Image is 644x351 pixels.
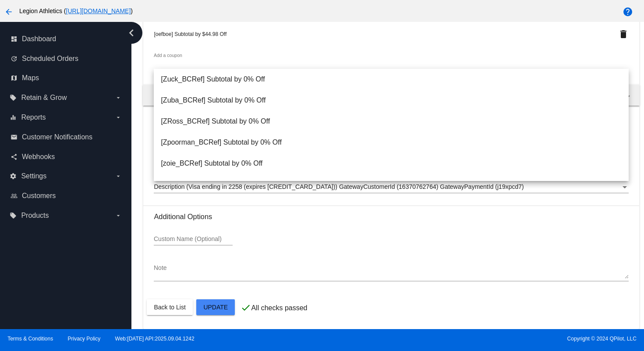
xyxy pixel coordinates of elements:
[10,173,17,180] i: settings
[124,26,138,40] i: chevron_left
[22,192,56,200] span: Customers
[623,7,633,17] mat-icon: help
[115,114,122,121] i: arrow_drop_down
[10,94,17,101] i: local_offer
[11,32,122,46] a: dashboard Dashboard
[21,94,67,102] span: Retain & Grow
[153,92,187,99] span: Order total
[241,302,251,313] mat-icon: check
[11,71,122,85] a: map Maps
[11,192,18,199] i: people_outline
[66,7,131,14] a: [URL][DOMAIN_NAME]
[22,74,39,82] span: Maps
[618,29,629,39] mat-icon: delete
[154,31,226,37] span: [oefboe] Subtotal by $44.98 Off
[21,113,46,121] span: Reports
[21,172,46,180] span: Settings
[203,304,228,311] span: Update
[154,183,524,190] span: Description (Visa ending in 2258 (expires [CREDIT_CARD_DATA])) GatewayCustomerId (16370762764) Ga...
[11,74,18,82] i: map
[154,236,233,243] input: Custom Name (Optional)
[22,55,78,63] span: Scheduled Orders
[115,94,122,101] i: arrow_drop_down
[11,52,122,66] a: update Scheduled Orders
[10,212,17,219] i: local_offer
[22,133,92,141] span: Customer Notifications
[251,304,307,312] p: All checks passed
[11,130,122,144] a: email Customer Notifications
[154,304,185,311] span: Back to List
[21,212,49,220] span: Products
[143,85,639,106] mat-expansion-panel-header: Order total 0.01
[161,111,621,132] span: [ZRoss_BCRef] Subtotal by 0% Off
[4,7,14,17] mat-icon: arrow_back
[154,184,628,191] mat-select: Payment Method
[154,213,628,221] h3: Additional Options
[11,153,18,160] i: share
[147,299,192,315] button: Back to List
[7,336,53,342] a: Terms & Conditions
[115,173,122,180] i: arrow_drop_down
[19,7,133,14] span: Legion Athletics ( )
[161,90,621,111] span: [Zuba_BCRef] Subtotal by 0% Off
[161,174,621,195] span: [ZofiaW_BCRef] Subtotal by 0% Off
[10,114,17,121] i: equalizer
[196,299,235,315] button: Update
[161,132,621,153] span: [Zpoorman_BCRef] Subtotal by 0% Off
[11,35,18,43] i: dashboard
[68,336,101,342] a: Privacy Policy
[11,189,122,203] a: people_outline Customers
[161,153,621,174] span: [zoie_BCRef] Subtotal by 0% Off
[22,35,56,43] span: Dashboard
[115,212,122,219] i: arrow_drop_down
[329,336,637,342] span: Copyright © 2024 QPilot, LLC
[154,61,628,68] input: Add a coupon
[11,150,122,164] a: share Webhooks
[22,153,55,161] span: Webhooks
[161,69,621,90] span: [Zuck_BCRef] Subtotal by 0% Off
[11,55,18,62] i: update
[11,134,18,141] i: email
[115,336,195,342] a: Web:[DATE] API:2025.09.04.1242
